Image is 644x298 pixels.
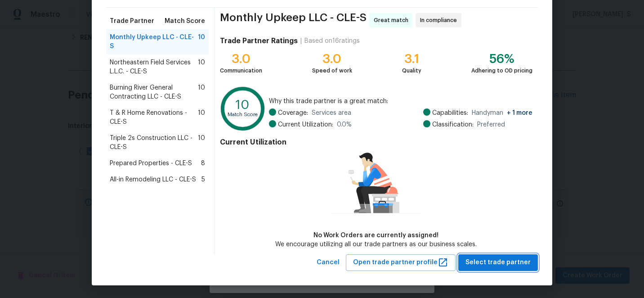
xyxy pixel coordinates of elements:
[317,257,340,268] span: Cancel
[198,83,205,101] span: 10
[110,159,192,168] span: Prepared Properties - CLE-S
[312,66,352,75] div: Speed of work
[298,36,304,45] div: |
[201,175,205,184] span: 5
[269,97,532,106] span: Why this trade partner is a great match:
[353,257,448,268] span: Open trade partner profile
[346,254,456,271] button: Open trade partner profile
[278,108,308,117] span: Coverage:
[458,254,538,271] button: Select trade partner
[471,66,532,75] div: Adhering to OD pricing
[312,108,351,117] span: Services area
[220,13,367,27] span: Monthly Upkeep LLC - CLE-S
[278,120,333,129] span: Current Utilization:
[374,16,412,25] span: Great match
[110,108,198,126] span: T & R Home Renovations - CLE-S
[465,257,531,268] span: Select trade partner
[236,99,250,111] text: 10
[432,120,474,129] span: Classification:
[110,17,154,26] span: Trade Partner
[402,66,421,75] div: Quality
[110,134,198,152] span: Triple 2s Construction LLC - CLE-S
[507,110,532,116] span: + 1 more
[275,231,477,240] div: No Work Orders are currently assigned!
[275,240,477,249] div: We encourage utilizing all our trade partners as our business scales.
[313,254,343,271] button: Cancel
[337,120,352,129] span: 0.0 %
[110,33,198,51] span: Monthly Upkeep LLC - CLE-S
[220,54,262,63] div: 3.0
[110,58,198,76] span: Northeastern Field Services L.L.C. - CLE-S
[198,108,205,126] span: 10
[198,58,205,76] span: 10
[420,16,461,25] span: In compliance
[220,66,262,75] div: Communication
[402,54,421,63] div: 3.1
[198,134,205,152] span: 10
[477,120,505,129] span: Preferred
[110,175,196,184] span: All-in Remodeling LLC - CLE-S
[198,33,205,51] span: 10
[110,83,198,101] span: Burning River General Contracting LLC - CLE-S
[472,108,532,117] span: Handyman
[304,36,360,45] div: Based on 16 ratings
[165,17,205,26] span: Match Score
[312,54,352,63] div: 3.0
[471,54,532,63] div: 56%
[432,108,468,117] span: Capabilities:
[220,138,532,147] h4: Current Utilization
[220,36,298,45] h4: Trade Partner Ratings
[201,159,205,168] span: 8
[228,112,258,117] text: Match Score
